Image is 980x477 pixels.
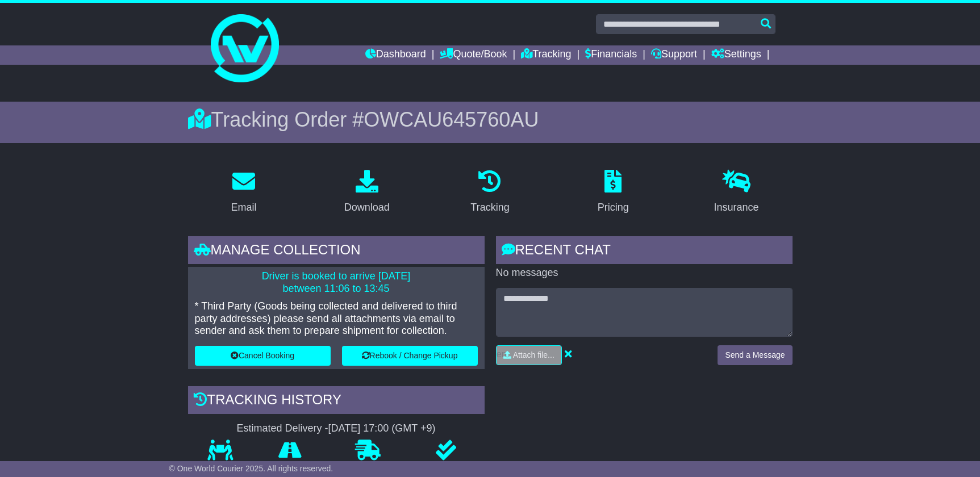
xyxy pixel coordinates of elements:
button: Cancel Booking [195,346,331,366]
button: Rebook / Change Pickup [342,346,478,366]
a: Tracking [521,45,571,65]
div: Tracking Order # [188,107,793,132]
div: Estimated Delivery - [188,422,485,435]
a: Quote/Book [440,45,507,65]
a: Settings [711,45,761,65]
a: Email [223,166,264,219]
a: Tracking [463,166,516,219]
div: Manage collection [188,236,485,267]
a: Support [651,45,697,65]
div: RECENT CHAT [496,236,793,267]
a: Insurance [707,166,766,219]
a: Financials [585,45,637,65]
div: Email [231,200,256,215]
a: Dashboard [365,45,426,65]
span: © One World Courier 2025. All rights reserved. [169,464,333,473]
div: Tracking history [188,386,485,417]
p: No messages [496,267,793,279]
div: Tracking [470,200,509,215]
p: * Third Party (Goods being collected and delivered to third party addresses) please send all atta... [195,300,478,337]
a: Download [337,166,397,219]
span: OWCAU645760AU [364,108,539,131]
button: Send a Message [718,345,792,365]
div: [DATE] 17:00 (GMT +9) [328,422,436,435]
div: Download [344,200,390,215]
div: Insurance [714,200,759,215]
div: Pricing [598,200,629,215]
p: Driver is booked to arrive [DATE] between 11:06 to 13:45 [195,270,478,295]
a: Pricing [590,166,636,219]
